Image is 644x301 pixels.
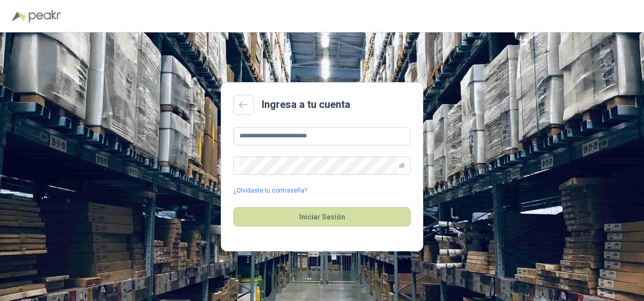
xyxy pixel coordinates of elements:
[12,11,26,21] img: Logo
[28,10,61,22] img: Peakr
[233,207,411,227] button: Iniciar Sesión
[262,97,350,112] h2: Ingresa a tu cuenta
[399,163,405,169] span: eye-invisible
[233,186,307,196] a: ¿Olvidaste tu contraseña?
